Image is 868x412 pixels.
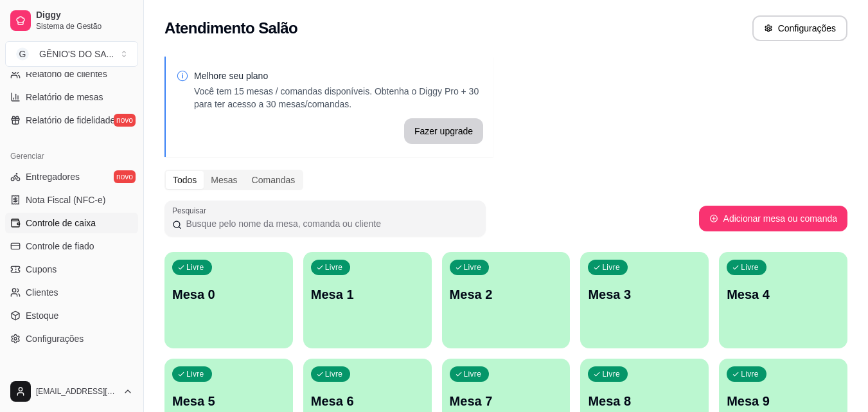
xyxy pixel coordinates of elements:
[5,213,138,233] a: Controle de caixa
[5,64,138,84] a: Relatório de clientes
[194,85,483,111] p: Você tem 15 mesas / comandas disponíveis. Obtenha o Diggy Pro + 30 para ter acesso a 30 mesas/com...
[182,217,478,230] input: Pesquisar
[450,285,563,303] p: Mesa 2
[5,5,138,36] a: DiggySistema de Gestão
[741,369,759,379] p: Livre
[580,252,709,348] button: LivreMesa 3
[26,217,96,229] span: Controle de caixa
[588,285,701,303] p: Mesa 3
[450,392,563,410] p: Mesa 7
[26,240,94,253] span: Controle de fiado
[5,364,138,385] div: Diggy
[5,282,138,303] a: Clientes
[5,87,138,107] a: Relatório de mesas
[727,285,840,303] p: Mesa 4
[602,262,620,273] p: Livre
[699,206,847,231] button: Adicionar mesa ou comanda
[26,332,84,345] span: Configurações
[719,252,847,348] button: LivreMesa 4
[325,262,343,273] p: Livre
[164,18,297,39] h2: Atendimento Salão
[36,386,118,397] span: [EMAIL_ADDRESS][DOMAIN_NAME]
[5,305,138,326] a: Estoque
[172,205,211,216] label: Pesquisar
[172,285,285,303] p: Mesa 0
[36,21,133,31] span: Sistema de Gestão
[204,171,244,189] div: Mesas
[26,309,58,322] span: Estoque
[194,69,483,82] p: Melhore seu plano
[26,193,105,206] span: Nota Fiscal (NFC-e)
[26,67,107,80] span: Relatório de clientes
[26,263,57,276] span: Cupons
[172,392,285,410] p: Mesa 5
[5,146,138,166] div: Gerenciar
[26,170,80,183] span: Entregadores
[166,171,204,189] div: Todos
[164,252,293,348] button: LivreMesa 0
[186,369,204,379] p: Livre
[36,10,133,21] span: Diggy
[39,48,114,60] div: GÊNIO'S DO SA ...
[26,286,58,299] span: Clientes
[303,252,432,348] button: LivreMesa 1
[464,262,482,273] p: Livre
[602,369,620,379] p: Livre
[5,41,138,67] button: Select a team
[311,392,424,410] p: Mesa 6
[588,392,701,410] p: Mesa 8
[741,262,759,273] p: Livre
[186,262,204,273] p: Livre
[464,369,482,379] p: Livre
[26,114,115,127] span: Relatório de fidelidade
[5,110,138,130] a: Relatório de fidelidadenovo
[5,190,138,210] a: Nota Fiscal (NFC-e)
[16,48,29,60] span: G
[5,376,138,407] button: [EMAIL_ADDRESS][DOMAIN_NAME]
[5,328,138,349] a: Configurações
[5,259,138,280] a: Cupons
[752,15,847,41] button: Configurações
[26,91,103,103] span: Relatório de mesas
[245,171,303,189] div: Comandas
[5,166,138,187] a: Entregadoresnovo
[442,252,571,348] button: LivreMesa 2
[311,285,424,303] p: Mesa 1
[5,236,138,256] a: Controle de fiado
[727,392,840,410] p: Mesa 9
[404,118,483,144] button: Fazer upgrade
[325,369,343,379] p: Livre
